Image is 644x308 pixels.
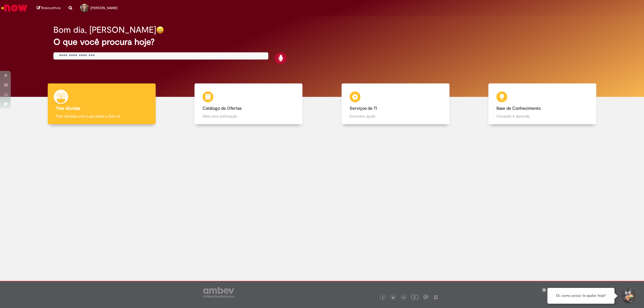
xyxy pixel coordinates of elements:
h2: O que você procura hoje? [53,37,591,47]
button: Iniciar Conversa de Suporte [620,288,636,304]
p: Consulte e aprenda [496,113,588,119]
b: Serviços de TI [350,106,377,111]
p: Tirar dúvidas com Lupi Assist e Gen Ai [56,113,148,119]
div: Oi, como posso te ajudar hoje? [547,288,614,304]
p: Encontre ajuda [350,113,441,119]
b: Catálogo de Ofertas [203,106,241,111]
img: logo_footer_linkedin.png [402,296,405,299]
p: Abra uma solicitação [203,113,294,119]
a: Serviços de TI Encontre ajuda [322,83,469,124]
img: logo_footer_twitter.png [392,296,394,299]
img: ServiceNow [1,3,28,13]
img: logo_footer_facebook.png [381,296,384,299]
a: Tirar dúvidas Tirar dúvidas com Lupi Assist e Gen Ai [28,83,175,124]
img: happy-face.png [156,26,164,34]
img: logo_footer_workplace.png [423,295,428,299]
img: logo_footer_ambev_rotulo_gray.png [203,287,234,298]
b: Base de Conhecimento [496,106,541,111]
a: Base de Conhecimento Consulte e aprenda [469,83,616,124]
span: [PERSON_NAME] [90,6,118,10]
h2: Bom dia, [PERSON_NAME] [53,25,156,35]
img: logo_footer_naosei.png [433,295,438,299]
b: Tirar dúvidas [56,106,80,111]
img: logo_footer_youtube.png [411,294,418,300]
span: Rascunhos [41,5,61,10]
a: Catálogo de Ofertas Abra uma solicitação [175,83,322,124]
a: Rascunhos [37,6,61,11]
